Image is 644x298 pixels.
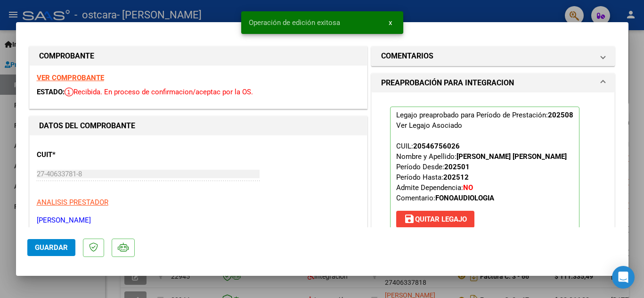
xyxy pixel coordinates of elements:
mat-expansion-panel-header: PREAPROBACIÓN PARA INTEGRACION [372,74,615,92]
h1: COMENTARIOS [381,50,433,62]
span: Operación de edición exitosa [249,18,340,27]
button: x [381,14,399,31]
h1: PREAPROBACIÓN PARA INTEGRACION [381,77,514,89]
mat-icon: save [404,213,415,224]
span: ESTADO: [37,88,65,96]
strong: DATOS DEL COMPROBANTE [39,121,135,130]
span: CUIL: Nombre y Apellido: Período Desde: Período Hasta: Admite Dependencia: [396,142,567,202]
span: Comentario: [396,194,494,202]
div: Open Intercom Messenger [612,266,635,289]
strong: [PERSON_NAME] [PERSON_NAME] [457,152,567,161]
strong: 202512 [443,173,469,182]
span: Quitar Legajo [404,215,467,223]
div: PREAPROBACIÓN PARA INTEGRACION [372,92,615,254]
span: ANALISIS PRESTADOR [37,198,108,207]
button: Guardar [27,239,75,256]
p: Legajo preaprobado para Período de Prestación: [390,107,579,232]
strong: 202501 [444,163,470,171]
strong: NO [463,183,473,192]
mat-expansion-panel-header: COMENTARIOS [372,47,615,66]
span: Recibida. En proceso de confirmacion/aceptac por la OS. [65,88,253,96]
strong: COMPROBANTE [39,51,94,60]
strong: FONOAUDIOLOGIA [435,194,494,202]
span: x [389,18,392,27]
div: Ver Legajo Asociado [396,120,462,131]
span: Guardar [35,243,68,252]
a: VER COMPROBANTE [37,74,104,82]
p: [PERSON_NAME] [37,215,360,226]
p: CUIT [37,149,134,160]
div: 20546756026 [413,141,460,151]
strong: 202508 [548,111,573,119]
button: Quitar Legajo [396,211,474,228]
